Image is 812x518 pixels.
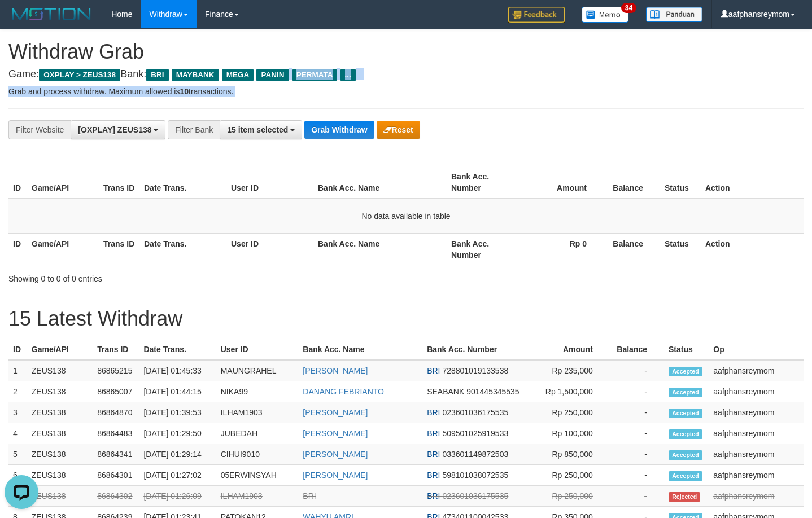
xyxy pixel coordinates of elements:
td: - [610,381,664,402]
a: [PERSON_NAME] [303,408,368,417]
th: Action [701,166,804,199]
th: Rp 0 [518,233,604,265]
button: Reset [377,121,420,139]
td: - [610,444,664,465]
td: [DATE] 01:45:33 [139,360,216,381]
td: 5 [8,444,27,465]
th: ID [8,166,27,199]
a: DANANG FEBRIANTO [303,387,384,396]
td: MAUNGRAHEL [216,360,299,381]
button: Open LiveChat chat widget [5,5,38,38]
td: 86865007 [93,381,139,402]
td: aafphansreymom [709,465,804,486]
a: BRI [303,491,316,501]
td: 05ERWINSYAH [216,465,299,486]
th: Date Trans. [139,166,226,199]
span: BRI [427,366,440,375]
td: Rp 250,000 [531,402,610,423]
th: Game/API [27,233,99,265]
span: BRI [427,491,440,501]
th: Status [660,166,701,199]
th: Bank Acc. Name [313,166,447,199]
span: 34 [621,3,636,13]
th: ID [8,233,27,265]
span: MEGA [222,69,254,81]
th: Bank Acc. Name [313,233,447,265]
img: Feedback.jpg [508,7,565,23]
td: aafphansreymom [709,360,804,381]
a: [PERSON_NAME] [303,366,368,375]
a: [PERSON_NAME] [303,450,368,459]
th: Trans ID [93,339,139,360]
th: Date Trans. [139,339,216,360]
td: NIKA99 [216,381,299,402]
div: Filter Website [8,120,71,139]
td: [DATE] 01:44:15 [139,381,216,402]
span: BRI [427,429,440,438]
td: No data available in table [8,199,804,234]
span: Accepted [669,450,702,460]
span: MAYBANK [172,69,219,81]
th: User ID [216,339,299,360]
td: aafphansreymom [709,444,804,465]
td: Rp 250,000 [531,486,610,507]
h4: Game: Bank: [8,69,804,80]
td: 86865215 [93,360,139,381]
span: Accepted [669,409,702,418]
span: Accepted [669,429,702,439]
td: aafphansreymom [709,381,804,402]
td: Rp 235,000 [531,360,610,381]
button: Grab Withdraw [304,121,374,139]
button: [OXPLAY] ZEUS138 [71,120,165,139]
th: Balance [604,166,660,199]
button: 15 item selected [220,120,302,139]
div: Filter Bank [168,120,220,139]
strong: 10 [180,87,189,96]
td: - [610,360,664,381]
span: Accepted [669,367,702,376]
th: User ID [226,166,313,199]
span: Copy 023601036175535 to clipboard [442,408,508,417]
td: ZEUS138 [27,486,93,507]
span: Accepted [669,388,702,397]
td: ZEUS138 [27,465,93,486]
h1: Withdraw Grab [8,41,804,63]
span: [OXPLAY] ZEUS138 [78,125,151,134]
td: [DATE] 01:26:09 [139,486,216,507]
span: PERMATA [292,69,338,81]
span: BRI [427,450,440,459]
td: ILHAM1903 [216,402,299,423]
img: Button%20Memo.svg [582,7,629,23]
td: 86864301 [93,465,139,486]
td: ZEUS138 [27,381,93,402]
span: Copy 901445345535 to clipboard [466,387,519,396]
th: Trans ID [99,166,139,199]
th: Bank Acc. Number [447,166,518,199]
th: Date Trans. [139,233,226,265]
th: ID [8,339,27,360]
p: Grab and process withdraw. Maximum allowed is transactions. [8,86,804,97]
span: OXPLAY > ZEUS138 [39,69,120,81]
td: Rp 250,000 [531,465,610,486]
td: 86864483 [93,423,139,444]
th: Game/API [27,166,99,199]
th: Op [709,339,804,360]
td: 1 [8,360,27,381]
td: 6 [8,465,27,486]
th: Bank Acc. Number [447,233,518,265]
td: - [610,402,664,423]
span: BRI [427,471,440,480]
td: aafphansreymom [709,486,804,507]
span: Copy 728801019133538 to clipboard [442,366,508,375]
th: Trans ID [99,233,139,265]
span: ... [340,69,356,81]
td: 4 [8,423,27,444]
td: ZEUS138 [27,444,93,465]
th: Balance [604,233,660,265]
span: BRI [427,408,440,417]
td: CIHUI9010 [216,444,299,465]
td: ZEUS138 [27,360,93,381]
th: Status [660,233,701,265]
span: SEABANK [427,387,464,396]
td: aafphansreymom [709,423,804,444]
